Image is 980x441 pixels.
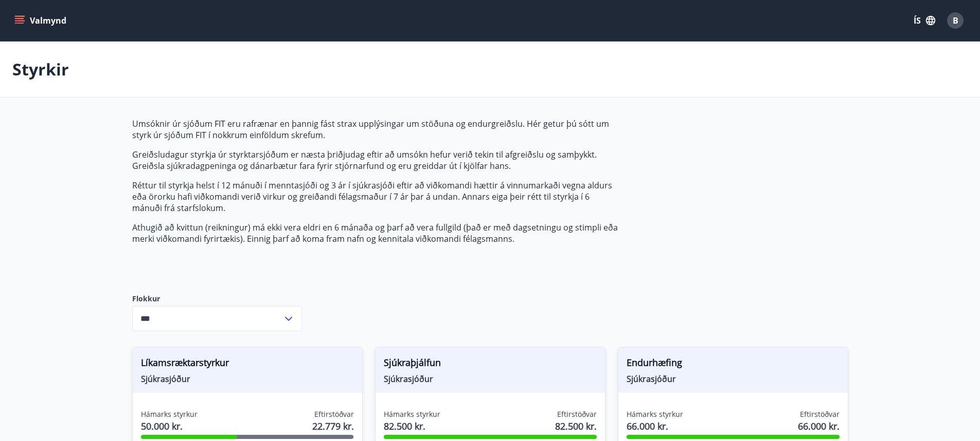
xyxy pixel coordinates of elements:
span: B [953,15,958,26]
span: Endurhæfing [627,356,840,373]
span: Sjúkrasjóður [627,373,840,385]
span: 66.000 kr. [798,419,840,433]
p: Réttur til styrkja helst í 12 mánuði í menntasjóði og 3 ár í sjúkrasjóði eftir að viðkomandi hætt... [132,180,618,214]
span: Eftirstöðvar [557,409,597,419]
span: Eftirstöðvar [314,409,354,419]
span: 22.779 kr. [312,419,354,433]
span: Sjúkraþjálfun [384,356,597,373]
span: Sjúkrasjóður [141,373,354,385]
p: Styrkir [12,58,69,81]
span: Eftirstöðvar [800,409,840,419]
button: B [943,8,968,33]
span: 50.000 kr. [141,419,198,433]
p: Umsóknir úr sjóðum FIT eru rafrænar en þannig fást strax upplýsingar um stöðuna og endurgreiðslu.... [132,118,618,141]
span: Sjúkrasjóður [384,373,597,385]
span: 82.500 kr. [384,419,440,433]
span: Líkamsræktarstyrkur [141,356,354,373]
p: Athugið að kvittun (reikningur) má ekki vera eldri en 6 mánaða og þarf að vera fullgild (það er m... [132,222,618,244]
p: Greiðsludagur styrkja úr styrktarsjóðum er næsta þriðjudag eftir að umsókn hefur verið tekin til ... [132,149,618,171]
span: Hámarks styrkur [384,409,440,419]
label: Flokkur [132,294,302,304]
span: 82.500 kr. [555,419,597,433]
span: Hámarks styrkur [141,409,198,419]
button: menu [12,11,70,30]
span: 66.000 kr. [627,419,683,433]
span: Hámarks styrkur [627,409,683,419]
button: ÍS [908,11,941,30]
